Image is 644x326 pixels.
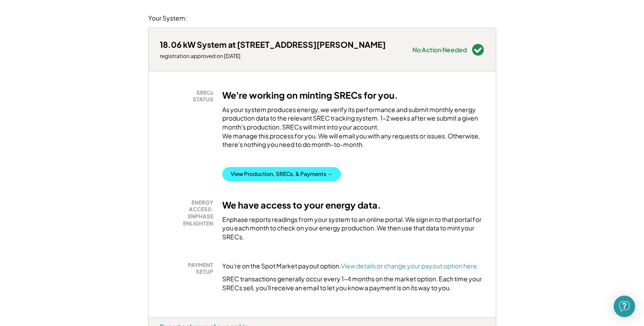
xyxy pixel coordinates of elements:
[222,199,381,211] h3: We have access to your energy data.
[222,275,485,292] div: SREC transactions generally occur every 1-4 months on the market option. Each time your SRECs sel...
[222,105,485,154] div: As your system produces energy, we verify its performance and submit monthly energy production da...
[341,262,479,270] a: View details or change your payout option here.
[222,89,398,101] h3: We're working on minting SRECs for you.
[164,89,213,103] div: SRECs STATUS
[614,296,635,317] div: Open Intercom Messenger
[222,215,485,242] div: Enphase reports readings from your system to an online portal. We sign in to that portal for you ...
[412,46,467,53] div: No Action Needed
[148,14,187,23] div: Your System:
[222,262,479,271] div: You're on the Spot Market payout option.
[164,262,213,276] div: PAYMENT SETUP
[160,53,386,60] div: registration approved on [DATE]
[160,39,386,50] div: 18.06 kW System at [STREET_ADDRESS][PERSON_NAME]
[222,167,341,181] button: View Production, SRECs, & Payments →
[164,199,213,227] div: ENERGY ACCESS: ENPHASE ENLIGHTEN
